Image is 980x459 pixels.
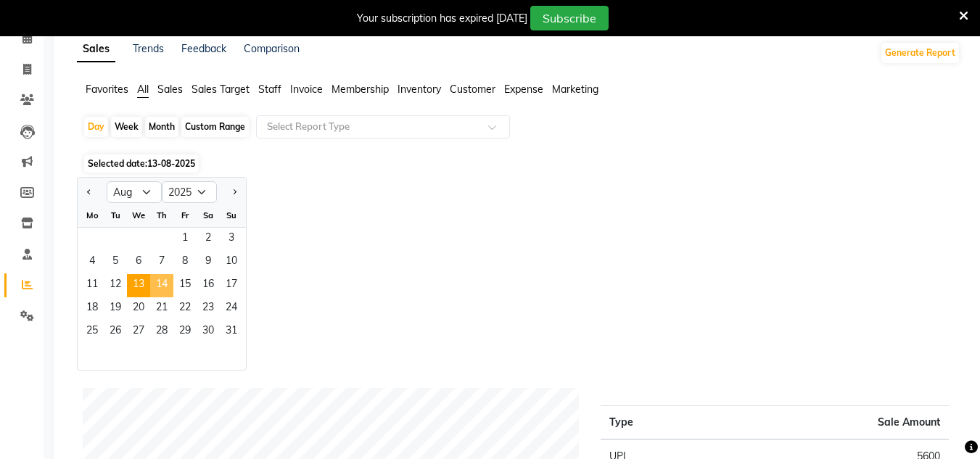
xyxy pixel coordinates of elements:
[81,297,104,321] span: 18
[81,321,104,344] div: Monday, August 25, 2025
[192,83,250,96] span: Sales Target
[220,251,243,274] div: Sunday, August 10, 2025
[104,274,127,297] div: Tuesday, August 12, 2025
[220,321,243,344] div: Sunday, August 31, 2025
[173,274,197,297] span: 15
[332,83,389,96] span: Membership
[197,321,220,344] span: 30
[104,274,127,297] span: 12
[81,274,104,297] span: 11
[150,297,173,321] span: 21
[127,204,150,227] div: We
[111,117,142,137] div: Week
[84,117,108,137] div: Day
[552,83,598,96] span: Marketing
[150,251,173,274] div: Thursday, August 7, 2025
[173,204,197,227] div: Fr
[504,83,543,96] span: Expense
[150,251,173,274] span: 7
[107,181,162,203] select: Select month
[220,297,243,321] div: Sunday, August 24, 2025
[220,228,243,251] div: Sunday, August 3, 2025
[83,181,95,204] button: Previous month
[147,158,195,169] span: 13-08-2025
[133,42,164,55] a: Trends
[86,83,128,96] span: Favorites
[104,297,127,321] span: 19
[173,297,197,321] span: 22
[104,251,127,274] div: Tuesday, August 5, 2025
[197,274,220,297] div: Saturday, August 16, 2025
[81,321,104,344] span: 25
[197,321,220,344] div: Saturday, August 30, 2025
[127,251,150,274] span: 6
[104,251,127,274] span: 5
[220,274,243,297] span: 17
[150,297,173,321] div: Thursday, August 21, 2025
[173,251,197,274] div: Friday, August 8, 2025
[173,228,197,251] div: Friday, August 1, 2025
[150,274,173,297] div: Thursday, August 14, 2025
[81,204,104,227] div: Mo
[127,321,150,344] span: 27
[173,251,197,274] span: 8
[173,321,197,344] div: Friday, August 29, 2025
[127,297,150,321] span: 20
[104,321,127,344] span: 26
[220,204,243,227] div: Su
[77,36,115,62] a: Sales
[729,406,949,440] th: Sale Amount
[290,83,323,96] span: Invoice
[157,83,183,96] span: Sales
[601,406,729,440] th: Type
[220,228,243,251] span: 3
[137,83,149,96] span: All
[81,297,104,321] div: Monday, August 18, 2025
[244,42,300,55] a: Comparison
[173,228,197,251] span: 1
[220,274,243,297] div: Sunday, August 17, 2025
[173,297,197,321] div: Friday, August 22, 2025
[127,274,150,297] span: 13
[197,228,220,251] div: Saturday, August 2, 2025
[197,204,220,227] div: Sa
[181,117,249,137] div: Custom Range
[173,321,197,344] span: 29
[127,297,150,321] div: Wednesday, August 20, 2025
[150,204,173,227] div: Th
[162,181,217,203] select: Select year
[104,204,127,227] div: Tu
[127,251,150,274] div: Wednesday, August 6, 2025
[228,181,240,204] button: Next month
[450,83,495,96] span: Customer
[150,321,173,344] div: Thursday, August 28, 2025
[197,297,220,321] span: 23
[81,274,104,297] div: Monday, August 11, 2025
[258,83,281,96] span: Staff
[881,43,959,63] button: Generate Report
[530,6,609,30] button: Subscribe
[127,321,150,344] div: Wednesday, August 27, 2025
[398,83,441,96] span: Inventory
[197,251,220,274] div: Saturday, August 9, 2025
[81,251,104,274] div: Monday, August 4, 2025
[197,274,220,297] span: 16
[220,297,243,321] span: 24
[145,117,178,137] div: Month
[150,321,173,344] span: 28
[197,297,220,321] div: Saturday, August 23, 2025
[81,251,104,274] span: 4
[173,274,197,297] div: Friday, August 15, 2025
[197,228,220,251] span: 2
[104,297,127,321] div: Tuesday, August 19, 2025
[220,321,243,344] span: 31
[181,42,226,55] a: Feedback
[104,321,127,344] div: Tuesday, August 26, 2025
[220,251,243,274] span: 10
[127,274,150,297] div: Wednesday, August 13, 2025
[150,274,173,297] span: 14
[357,11,527,26] div: Your subscription has expired [DATE]
[84,154,199,173] span: Selected date:
[197,251,220,274] span: 9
